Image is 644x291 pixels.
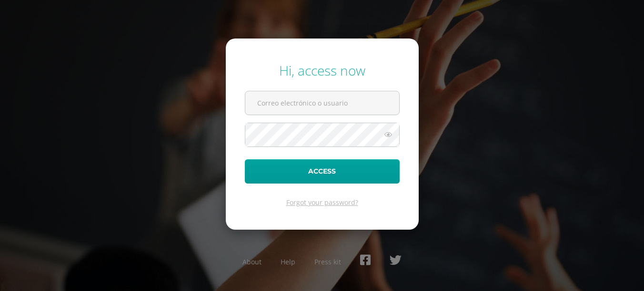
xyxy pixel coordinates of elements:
[314,257,341,266] a: Press kit
[281,257,295,266] a: Help
[286,198,358,207] a: Forgot your password?
[245,159,400,184] button: Access
[245,91,399,115] input: Correo electrónico o usuario
[242,257,262,266] a: About
[245,61,400,79] div: Hi, access now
